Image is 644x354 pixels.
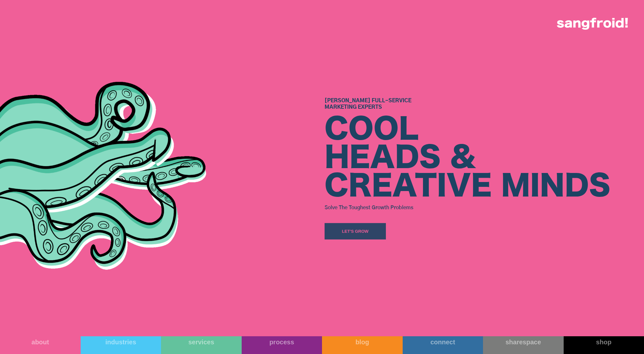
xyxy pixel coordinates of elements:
div: Let's Grow [342,228,369,234]
a: connect [403,336,483,354]
div: blog [322,338,403,346]
a: process [242,336,322,354]
div: connect [403,338,483,346]
a: industries [81,336,161,354]
a: services [161,336,242,354]
a: sharespace [483,336,564,354]
div: services [161,338,242,346]
h3: Solve The Toughest Growth Problems [325,202,610,212]
h1: [PERSON_NAME] Full-Service Marketing Experts [325,97,610,111]
a: Let's Grow [325,223,386,239]
div: industries [81,338,161,346]
div: process [242,338,322,346]
div: COOL HEADS & CREATIVE MINDS [325,116,610,201]
img: logo [557,18,628,30]
div: sharespace [483,338,564,346]
a: blog [322,336,403,354]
